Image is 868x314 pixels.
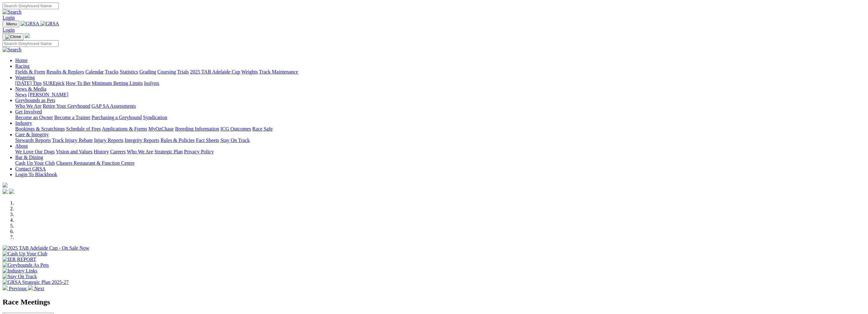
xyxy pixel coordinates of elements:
a: Applications & Forms [102,126,147,131]
span: Next [34,286,44,291]
a: Careers [110,149,126,154]
a: GAP SA Assessments [92,103,136,109]
a: Isolynx [144,80,159,86]
a: Vision and Values [56,149,92,154]
a: [PERSON_NAME] [28,92,68,97]
span: Previous [9,286,27,291]
img: logo-grsa-white.png [3,183,8,188]
a: Results & Replays [46,69,84,74]
a: Industry [15,120,32,126]
a: Calendar [85,69,104,74]
div: Racing [15,69,865,75]
a: Login [3,27,15,33]
a: Bookings & Scratchings [15,126,65,131]
img: Industry Links [3,268,37,274]
a: Stewards Reports [15,138,51,143]
div: Bar & Dining [15,160,865,166]
a: Purchasing a Greyhound [92,115,142,120]
a: We Love Our Dogs [15,149,55,154]
a: Integrity Reports [125,138,159,143]
a: [DATE] Tips [15,80,42,86]
a: Grading [140,69,156,74]
a: Get Involved [15,109,42,114]
div: News & Media [15,92,865,98]
a: News & Media [15,86,46,92]
span: Menu [6,22,17,26]
img: GRSA Strategic Plan 2025-27 [3,279,69,285]
button: Toggle navigation [3,21,19,27]
a: Coursing [157,69,176,74]
a: Statistics [120,69,138,74]
a: Rules & Policies [160,138,195,143]
a: Trials [177,69,189,74]
input: Search [3,3,59,9]
h2: Race Meetings [3,298,865,306]
img: 2025 TAB Adelaide Cup - On Sale Now [3,245,89,251]
a: Care & Integrity [15,132,49,137]
a: Injury Reports [94,138,123,143]
a: Track Injury Rebate [52,138,93,143]
img: Stay On Track [3,274,37,279]
img: twitter.svg [9,189,14,194]
div: About [15,149,865,155]
a: Strategic Plan [154,149,183,154]
a: Bar & Dining [15,155,43,160]
div: Wagering [15,80,865,86]
a: Weights [241,69,258,74]
img: facebook.svg [3,189,8,194]
img: chevron-left-pager-white.svg [3,285,8,290]
a: 2025 TAB Adelaide Cup [190,69,240,74]
a: Breeding Information [175,126,219,131]
img: chevron-right-pager-white.svg [28,285,33,290]
a: Contact GRSA [15,166,46,171]
a: Home [15,58,28,63]
a: Privacy Policy [184,149,214,154]
img: Search [3,47,22,53]
a: About [15,143,28,149]
a: Stay On Track [220,138,250,143]
div: Greyhounds as Pets [15,103,865,109]
a: History [94,149,109,154]
a: Cash Up Your Club [15,160,55,166]
img: IER REPORT [3,257,36,262]
a: SUREpick [43,80,64,86]
img: Greyhounds As Pets [3,262,49,268]
img: Close [5,34,21,39]
a: Login [3,15,15,20]
a: Fields & Form [15,69,45,74]
img: GRSA [41,21,59,27]
img: logo-grsa-white.png [25,33,30,38]
a: Chasers Restaurant & Function Centre [56,160,134,166]
a: Minimum Betting Limits [92,80,143,86]
img: Search [3,9,22,15]
a: Login To Blackbook [15,172,57,177]
button: Toggle navigation [3,33,23,40]
a: Syndication [143,115,167,120]
a: News [15,92,27,97]
a: Race Safe [252,126,272,131]
a: Retire Your Greyhound [43,103,90,109]
a: Tracks [105,69,119,74]
a: Greyhounds as Pets [15,98,55,103]
img: Cash Up Your Club [3,251,47,257]
a: Racing [15,63,29,69]
div: Industry [15,126,865,132]
input: Search [3,40,59,47]
a: Next [28,286,44,291]
a: Become an Owner [15,115,53,120]
a: Wagering [15,75,35,80]
a: Previous [3,286,28,291]
a: MyOzChase [148,126,174,131]
a: How To Bet [66,80,91,86]
a: Become a Trainer [54,115,90,120]
a: Track Maintenance [259,69,298,74]
a: ICG Outcomes [220,126,251,131]
img: GRSA [21,21,39,27]
a: Fact Sheets [196,138,219,143]
div: Care & Integrity [15,138,865,143]
a: Who We Are [127,149,153,154]
a: Schedule of Fees [66,126,101,131]
a: Who We Are [15,103,42,109]
div: Get Involved [15,115,865,120]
